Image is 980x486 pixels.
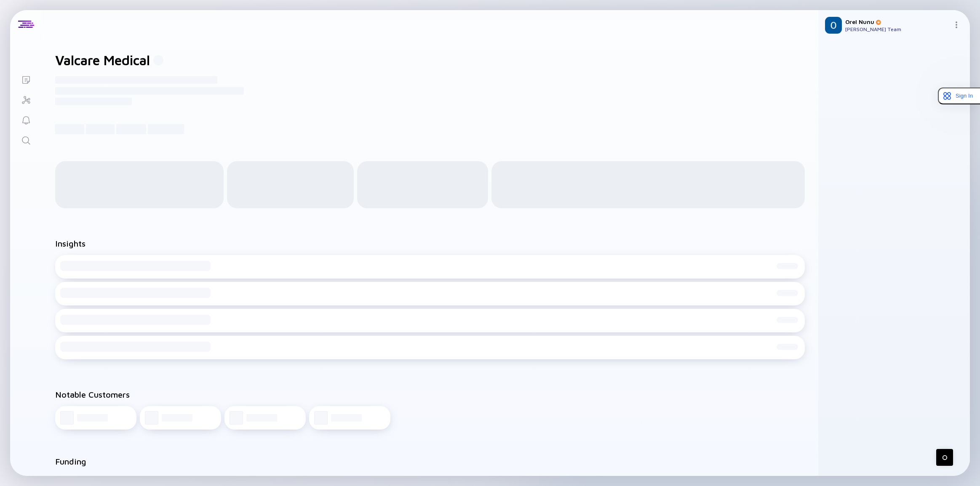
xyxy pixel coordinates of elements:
a: Reminders [10,109,42,130]
a: Search [10,130,42,150]
img: Menu [953,21,960,28]
div: Orel Nunu [845,18,950,25]
div: [PERSON_NAME] Team [845,26,950,32]
h2: Notable Customers [55,390,805,399]
a: Lists [10,69,42,89]
h2: Funding [55,457,86,466]
img: Orel Profile Picture [825,17,842,34]
a: Investor Map [10,89,42,109]
h1: Valcare Medical [55,52,150,68]
h2: Insights [55,239,85,248]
